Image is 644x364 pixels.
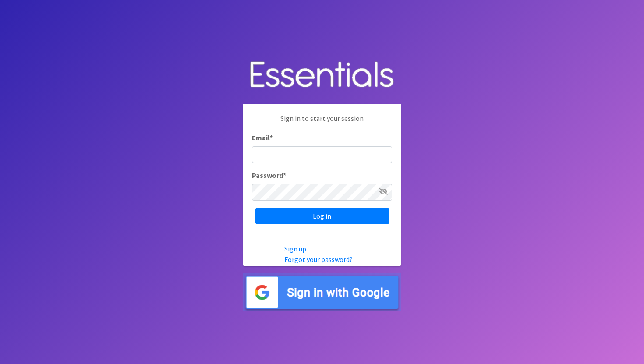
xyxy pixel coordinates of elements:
[252,132,273,143] label: Email
[284,255,353,264] a: Forgot your password?
[283,171,286,180] abbr: required
[243,53,401,98] img: Human Essentials
[284,244,306,253] a: Sign up
[243,273,401,311] img: Sign in with Google
[252,113,392,132] p: Sign in to start your session
[252,170,286,180] label: Password
[255,208,389,224] input: Log in
[270,133,273,142] abbr: required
